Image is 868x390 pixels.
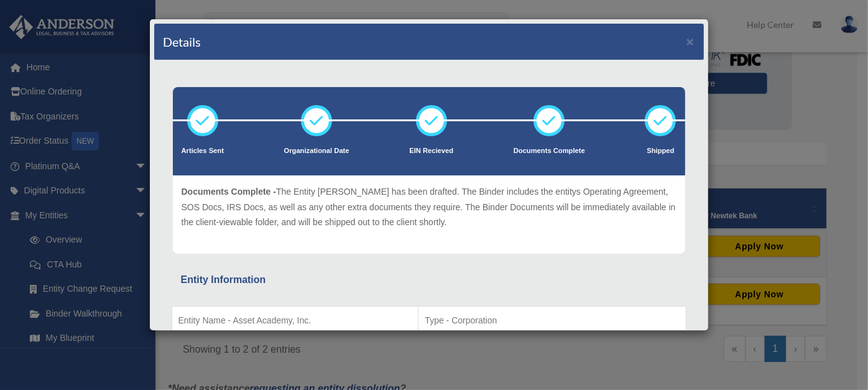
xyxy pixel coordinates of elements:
[514,145,585,157] p: Documents Complete
[181,271,677,289] div: Entity Information
[645,145,676,157] p: Shipped
[686,35,695,48] button: ×
[164,33,201,50] h4: Details
[425,313,679,328] p: Type - Corporation
[178,313,412,328] p: Entity Name - Asset Academy, Inc.
[182,187,276,197] span: Documents Complete -
[284,145,349,157] p: Organizational Date
[409,145,453,157] p: EIN Recieved
[182,145,224,157] p: Articles Sent
[182,184,676,230] p: The Entity [PERSON_NAME] has been drafted. The Binder includes the entitys Operating Agreement, S...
